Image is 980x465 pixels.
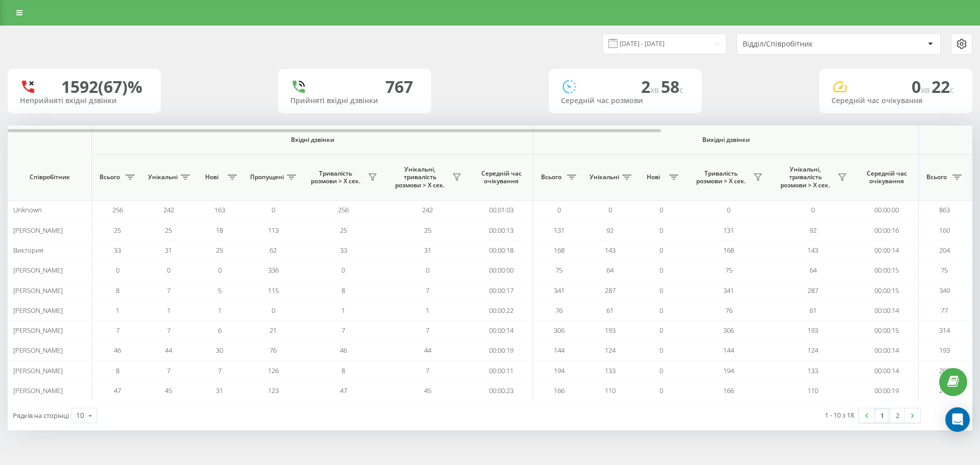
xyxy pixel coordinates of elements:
[424,346,431,355] span: 44
[167,366,170,375] span: 7
[13,386,63,395] span: [PERSON_NAME]
[165,386,172,395] span: 45
[743,40,865,48] div: Відділ/Співробітник
[272,306,275,315] span: 0
[341,306,345,315] span: 1
[114,386,121,395] span: 47
[214,205,225,214] span: 163
[939,246,950,255] span: 204
[218,286,222,295] span: 5
[268,366,279,375] span: 126
[268,226,279,235] span: 113
[725,265,732,275] span: 75
[825,410,854,420] div: 1 - 10 з 18
[426,306,429,315] span: 1
[912,76,932,97] span: 0
[470,361,533,381] td: 00:00:11
[13,265,63,275] span: [PERSON_NAME]
[557,136,895,144] span: Вихідні дзвінки
[114,346,121,355] span: 46
[932,76,954,97] span: 22
[679,84,683,95] span: c
[76,410,84,421] div: 10
[950,84,954,95] span: c
[470,200,533,220] td: 00:01:03
[863,169,911,185] span: Середній час очікування
[148,173,178,181] span: Унікальні
[554,386,565,395] span: 166
[727,205,730,214] span: 0
[218,366,222,375] span: 7
[659,286,663,295] span: 0
[290,96,419,105] div: Прийняті вхідні дзвінки
[269,246,277,255] span: 62
[855,340,919,360] td: 00:00:14
[13,366,63,375] span: [PERSON_NAME]
[250,173,284,181] span: Пропущені
[723,386,734,395] span: 166
[807,326,818,335] span: 193
[114,226,121,235] span: 25
[725,306,732,315] span: 76
[723,226,734,235] span: 131
[340,386,347,395] span: 47
[924,173,949,181] span: Всього
[855,200,919,220] td: 00:00:00
[167,286,170,295] span: 7
[855,240,919,260] td: 00:00:14
[470,220,533,240] td: 00:00:13
[306,169,365,185] span: Тривалість розмови > Х сек.
[470,340,533,360] td: 00:00:19
[13,326,63,335] span: [PERSON_NAME]
[426,265,429,275] span: 0
[13,246,43,255] span: Виктория
[855,301,919,321] td: 00:00:14
[831,96,960,105] div: Середній час очікування
[554,366,565,375] span: 194
[554,326,565,335] span: 306
[723,326,734,335] span: 306
[554,226,565,235] span: 131
[424,246,431,255] span: 31
[272,205,275,214] span: 0
[61,77,142,96] div: 1592 (67)%
[199,173,225,181] span: Нові
[605,246,616,255] span: 143
[341,286,345,295] span: 8
[810,265,817,275] span: 64
[605,386,616,395] span: 110
[470,240,533,260] td: 00:00:18
[218,326,222,335] span: 6
[340,246,347,255] span: 33
[590,173,619,181] span: Унікальні
[659,366,663,375] span: 0
[167,306,170,315] span: 1
[426,366,429,375] span: 7
[605,346,616,355] span: 124
[341,265,345,275] span: 0
[165,246,172,255] span: 31
[163,205,174,214] span: 242
[855,220,919,240] td: 00:00:16
[97,173,122,181] span: Всього
[268,286,279,295] span: 115
[557,205,561,214] span: 0
[641,173,666,181] span: Нові
[268,386,279,395] span: 123
[561,96,690,105] div: Середній час розмови
[606,265,614,275] span: 64
[385,77,413,96] div: 767
[723,246,734,255] span: 168
[118,136,506,144] span: Вхідні дзвінки
[555,265,562,275] span: 75
[216,386,223,395] span: 31
[13,226,63,235] span: [PERSON_NAME]
[605,286,616,295] span: 287
[659,346,663,355] span: 0
[555,306,562,315] span: 76
[939,366,950,375] span: 202
[874,408,890,423] a: 1
[470,301,533,321] td: 00:00:22
[167,326,170,335] span: 7
[807,246,818,255] span: 143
